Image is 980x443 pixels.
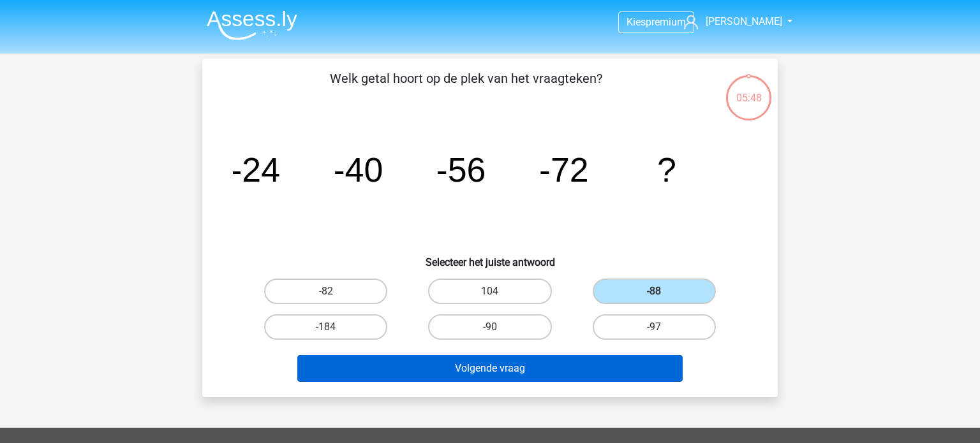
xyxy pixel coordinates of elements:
[619,13,694,31] a: Kiespremium
[725,74,773,106] div: 05:48
[627,16,646,28] span: Kies
[223,69,709,107] p: Welk getal hoort op de plek van het vraagteken?
[436,150,486,189] tspan: -56
[593,314,716,340] label: -97
[230,150,280,189] tspan: -24
[706,15,782,27] span: [PERSON_NAME]
[428,279,551,304] label: 104
[657,150,676,189] tspan: ?
[334,150,383,189] tspan: -40
[646,16,686,28] span: premium
[679,14,783,29] a: [PERSON_NAME]
[539,150,589,189] tspan: -72
[593,279,716,304] label: -88
[264,279,387,304] label: -82
[428,314,551,340] label: -90
[223,246,757,268] h6: Selecteer het juiste antwoord
[264,314,387,340] label: -184
[207,10,297,40] img: Assessly
[297,355,683,382] button: Volgende vraag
